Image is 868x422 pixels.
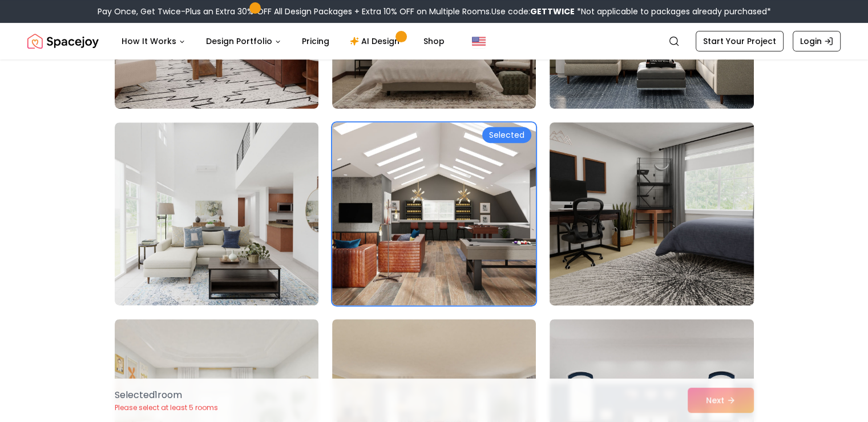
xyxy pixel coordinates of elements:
[575,6,771,17] span: *Not applicable to packages already purchased*
[544,118,758,310] img: Room room-9
[696,31,784,51] a: Start Your Project
[115,403,218,412] p: Please select at least 5 rooms
[27,30,99,53] a: Spacejoy
[793,31,841,51] a: Login
[332,122,536,305] img: Room room-8
[115,122,318,305] img: Room room-7
[112,30,195,53] button: How It Works
[27,30,99,53] img: Spacejoy Logo
[197,30,290,53] button: Design Portfolio
[27,23,841,59] nav: Global
[112,30,454,53] nav: Main
[482,127,531,143] div: Selected
[98,6,771,17] div: Pay Once, Get Twice-Plus an Extra 30% OFF All Design Packages + Extra 10% OFF on Multiple Rooms.
[341,30,412,53] a: AI Design
[530,6,575,17] b: GETTWICE
[115,388,218,402] p: Selected 1 room
[491,6,575,17] span: Use code:
[414,30,454,53] a: Shop
[472,34,486,48] img: United States
[293,30,338,53] a: Pricing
